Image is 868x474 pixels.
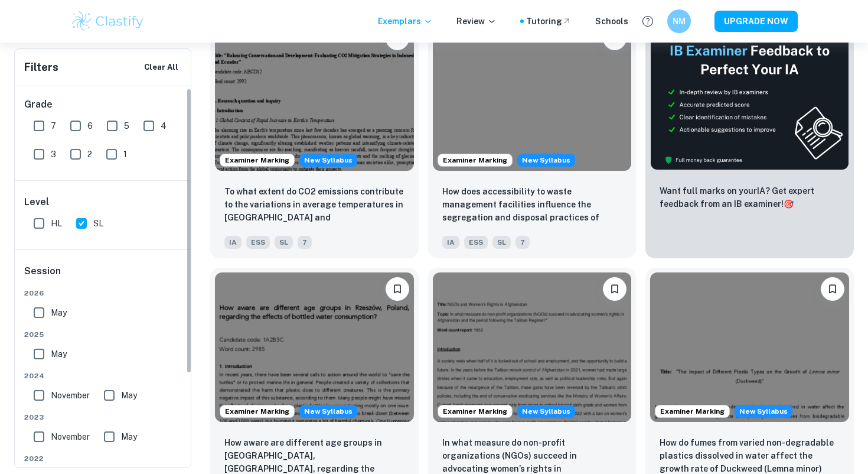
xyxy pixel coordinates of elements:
span: 7 [51,119,56,132]
img: Clastify logo [70,9,145,33]
span: May [121,430,137,443]
a: ThumbnailWant full marks on yourIA? Get expert feedback from an IB examiner! [645,17,854,258]
span: 6 [87,119,93,132]
span: 5 [124,119,129,132]
span: Examiner Marking [438,155,512,165]
span: May [51,348,67,361]
div: Starting from the May 2026 session, the ESS IA requirements have changed. We created this exempla... [517,154,575,167]
span: 3 [51,148,56,161]
span: New Syllabus [735,405,792,418]
button: Clear All [141,59,181,76]
button: Help and Feedback [638,11,658,31]
div: Starting from the May 2026 session, the ESS IA requirements have changed. We created this exempla... [299,154,357,167]
button: Bookmark [386,277,409,301]
span: Examiner Marking [220,406,294,417]
span: New Syllabus [517,154,575,167]
p: Exemplars [378,15,433,28]
span: 2025 [24,329,182,340]
h6: Filters [24,59,58,76]
button: NM [667,9,691,33]
h6: NM [673,15,686,28]
button: Bookmark [603,277,626,301]
span: Examiner Marking [438,406,512,417]
span: 2023 [24,412,182,423]
button: Bookmark [821,277,844,301]
a: Schools [595,15,628,28]
span: 🎯 [784,199,794,209]
span: 1 [123,148,127,161]
span: November [51,389,90,402]
span: SL [492,236,511,249]
span: HL [51,217,62,230]
img: Global Politics Engagement Activity IA example thumbnail: In what measure do non-profit organizati [433,272,632,421]
img: ESS IA example thumbnail: How aware are different age groups in Rz [215,272,414,421]
span: 7 [515,236,530,249]
span: 2026 [24,288,182,298]
span: New Syllabus [517,405,575,418]
div: Starting from the May 2026 session, the Global Politics Engagement Activity requirements have cha... [517,405,575,418]
p: To what extent do CO2 emissions contribute to the variations in average temperatures in Indonesia... [224,185,404,225]
a: Examiner MarkingStarting from the May 2026 session, the ESS IA requirements have changed. We crea... [210,17,419,258]
span: May [51,306,67,319]
span: 2 [87,148,92,161]
span: New Syllabus [299,154,357,167]
p: How does accessibility to waste management facilities influence the segregation and disposal prac... [442,185,622,225]
a: Tutoring [526,15,572,28]
span: 4 [161,119,167,132]
span: May [121,389,137,402]
div: Starting from the May 2026 session, the ESS IA requirements have changed. We created this exempla... [735,405,792,418]
span: Examiner Marking [220,155,294,165]
span: 2024 [24,371,182,381]
div: Starting from the May 2026 session, the ESS IA requirements have changed. We created this exempla... [299,405,357,418]
span: 2022 [24,453,182,464]
span: 7 [298,236,312,249]
span: IA [442,236,459,249]
h6: Session [24,264,182,288]
span: ESS [464,236,488,249]
img: Thumbnail [650,22,849,170]
h6: Level [24,195,182,209]
span: SL [93,217,103,230]
img: ESS IA example thumbnail: To what extent do CO2 emissions contribu [215,22,414,171]
p: Want full marks on your IA ? Get expert feedback from an IB examiner! [660,184,840,210]
img: ESS IA example thumbnail: How does accessibility to waste manageme [433,22,632,171]
button: UPGRADE NOW [714,11,798,32]
h6: Grade [24,98,182,112]
span: Examiner Marking [655,406,729,417]
span: IA [224,236,242,249]
span: ESS [246,236,270,249]
span: November [51,430,90,443]
img: ESS IA example thumbnail: How do fumes from varied non-degradable [650,272,849,421]
a: Examiner MarkingStarting from the May 2026 session, the ESS IA requirements have changed. We crea... [428,17,637,258]
p: Review [456,15,497,28]
span: New Syllabus [299,405,357,418]
span: SL [275,236,293,249]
